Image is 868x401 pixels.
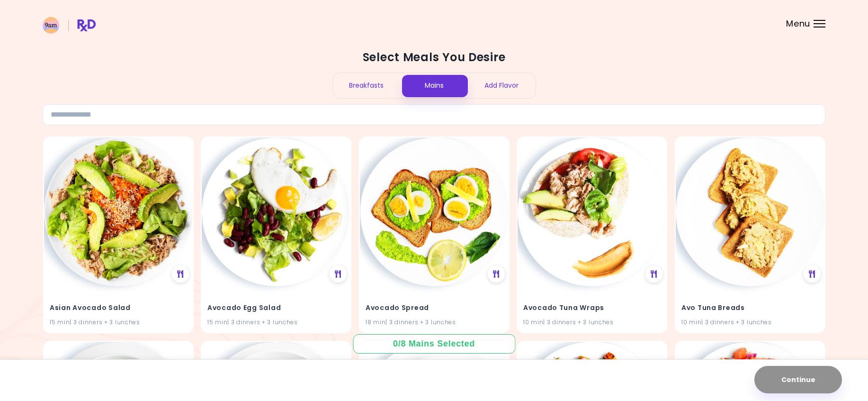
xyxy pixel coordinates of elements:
div: 0 / 8 Mains Selected [386,338,482,350]
h4: Asian Avocado Salad [50,301,187,316]
div: Add Flavor [468,73,536,98]
h4: Avocado Tuna Wraps [523,301,661,316]
div: 18 min | 3 dinners + 3 lunches [366,318,503,327]
div: 10 min | 3 dinners + 3 lunches [523,318,661,327]
div: 15 min | 3 dinners + 3 lunches [50,318,187,327]
button: Continue [754,366,842,393]
h4: Avocado Egg Salad [207,301,345,316]
div: Breakfasts [333,73,401,98]
h4: Avocado Spread [366,301,503,316]
div: See Meal Plan [803,265,820,282]
div: See Meal Plan [330,265,347,282]
div: 10 min | 3 dinners + 3 lunches [681,318,819,327]
h4: Avo Tuna Breads [681,301,819,316]
div: See Meal Plan [487,265,504,282]
div: See Meal Plan [645,265,662,282]
div: Mains [400,73,468,98]
div: See Meal Plan [171,265,188,282]
div: 15 min | 3 dinners + 3 lunches [207,318,345,327]
span: Menu [786,19,810,28]
img: RxDiet [43,17,96,34]
h2: Select Meals You Desire [43,50,825,65]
